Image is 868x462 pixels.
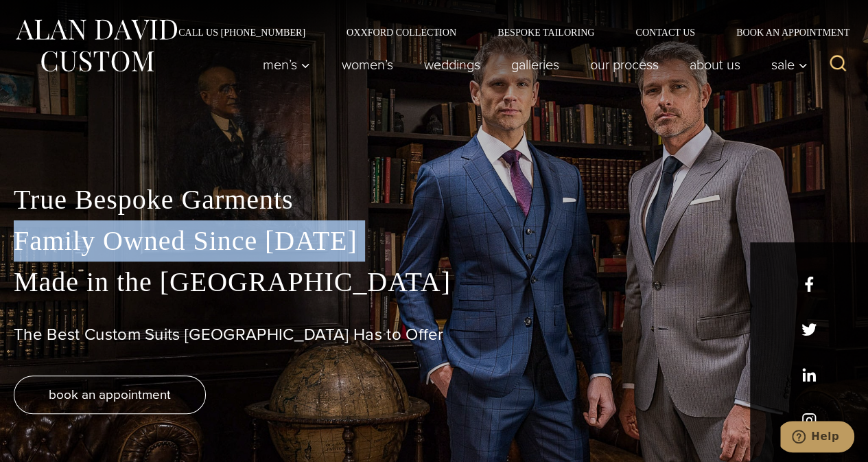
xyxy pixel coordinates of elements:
a: weddings [408,51,495,78]
button: Sale sub menu toggle [755,51,815,78]
iframe: Opens a widget where you can chat to one of our agents [780,421,854,455]
a: book an appointment [14,376,206,414]
h1: The Best Custom Suits [GEOGRAPHIC_DATA] Has to Offer [14,325,854,345]
p: True Bespoke Garments Family Owned Since [DATE] Made in the [GEOGRAPHIC_DATA] [14,179,854,303]
a: Galleries [495,51,574,78]
img: Alan David Custom [14,15,178,76]
a: Contact Us [615,27,716,37]
a: Our Process [574,51,674,78]
a: Call Us [PHONE_NUMBER] [158,27,326,37]
a: Oxxford Collection [326,27,477,37]
a: Women’s [326,51,408,78]
a: Book an Appointment [716,27,854,37]
nav: Secondary Navigation [158,27,854,37]
button: View Search Form [821,48,854,81]
span: book an appointment [49,384,171,404]
a: About Us [674,51,755,78]
a: Bespoke Tailoring [477,27,615,37]
button: Men’s sub menu toggle [247,51,326,78]
nav: Primary Navigation [247,51,815,78]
